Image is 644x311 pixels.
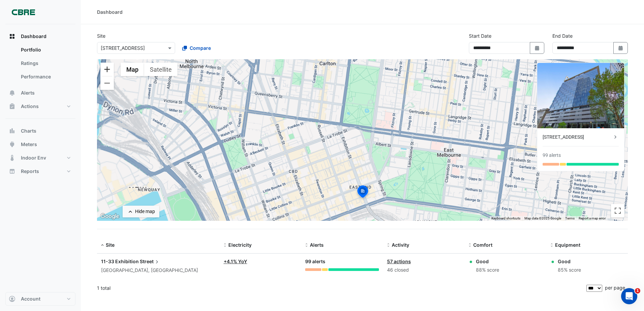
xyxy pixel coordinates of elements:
iframe: Intercom live chat [621,288,637,304]
button: Actions [5,100,75,113]
button: Alerts [5,86,75,100]
span: Alerts [21,90,35,96]
button: Keyboard shortcuts [491,216,520,221]
app-icon: Dashboard [9,33,15,40]
span: Account [21,296,40,302]
span: Compare [190,44,211,51]
div: 99 alerts [305,258,379,266]
span: Reports [21,168,39,175]
span: per page [605,285,625,290]
button: Hide map [123,206,159,217]
button: Show street map [121,63,144,76]
div: [STREET_ADDRESS] [543,134,612,141]
span: Meters [21,141,37,148]
img: Google [99,212,121,221]
button: Dashboard [5,30,75,43]
a: Report a map error [579,216,606,220]
span: Indoor Env [21,154,46,161]
span: Site [106,242,115,248]
span: Activity [392,242,409,248]
button: Charts [5,124,75,138]
span: Actions [21,103,39,110]
span: Comfort [473,242,492,248]
fa-icon: Select Date [618,45,624,51]
button: Zoom out [100,76,114,90]
div: 85% score [558,266,581,274]
span: Alerts [310,242,324,248]
div: Hide map [135,208,155,215]
app-icon: Meters [9,141,15,148]
a: Portfolio [15,43,75,57]
a: 57 actions [387,258,411,264]
a: Open this area in Google Maps (opens a new window) [99,212,121,221]
a: Performance [15,70,75,83]
app-icon: Charts [9,128,15,134]
app-icon: Reports [9,168,15,175]
img: site-pin-selected.svg [355,184,370,201]
app-icon: Alerts [9,90,15,96]
button: Reports [5,165,75,178]
img: Company Logo [8,5,38,19]
div: 1 total [97,280,585,297]
app-icon: Indoor Env [9,154,15,161]
button: Zoom in [100,63,114,76]
span: Electricity [228,242,252,248]
div: Dashboard [5,43,75,86]
div: Good [476,258,499,265]
div: 99 alerts [543,152,561,159]
button: Meters [5,138,75,151]
span: 11-33 Exhibition [101,258,139,264]
label: End Date [552,32,573,39]
button: Account [5,292,75,306]
div: [GEOGRAPHIC_DATA], [GEOGRAPHIC_DATA] [101,267,216,274]
span: Dashboard [21,33,46,40]
span: Equipment [555,242,580,248]
label: Start Date [469,32,491,39]
button: Toggle fullscreen view [611,204,624,217]
a: Terms (opens in new tab) [565,216,575,220]
a: +4.1% YoY [224,258,247,264]
img: 11-33 Exhibition Street [537,63,624,128]
div: 88% score [476,266,499,274]
div: 46 closed [387,266,460,274]
button: Compare [178,42,215,54]
button: Indoor Env [5,151,75,165]
span: Charts [21,128,36,134]
div: Dashboard [97,8,123,15]
span: Street [140,258,160,265]
a: Ratings [15,57,75,70]
label: Site [97,32,105,39]
span: Map data ©2025 Google [524,216,561,220]
app-icon: Actions [9,103,15,110]
button: Show satellite imagery [144,63,178,76]
fa-icon: Select Date [534,45,540,51]
span: 1 [635,288,640,293]
div: Good [558,258,581,265]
